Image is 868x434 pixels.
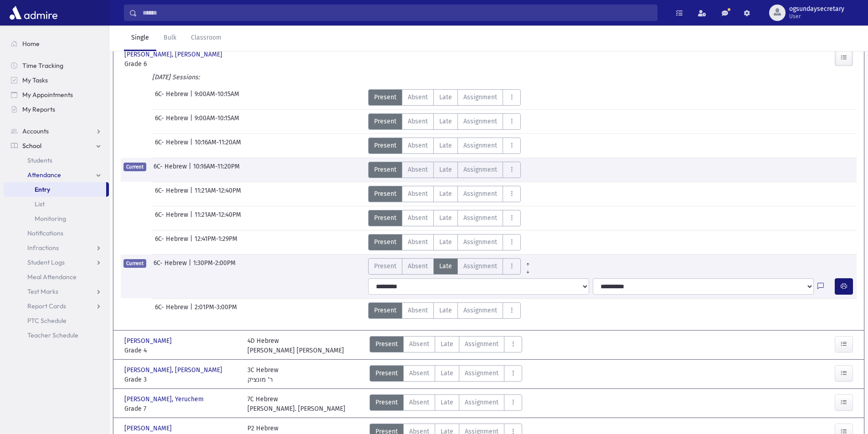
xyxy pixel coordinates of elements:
span: Late [439,165,452,174]
span: 1:30PM-2:00PM [193,258,236,275]
span: Late [439,92,452,102]
span: Late [439,237,452,247]
span: Meal Attendance [27,273,77,281]
span: 11:21AM-12:40PM [195,210,241,226]
span: Grade 4 [124,346,238,355]
span: Present [375,398,398,407]
span: Present [375,368,398,378]
span: 12:41PM-1:29PM [195,234,237,250]
div: AttTypes [368,113,521,130]
a: Classroom [184,26,229,51]
i: [DATE] Sessions: [152,73,200,81]
a: Meal Attendance [4,270,109,284]
span: Infractions [27,244,59,252]
span: Assignment [463,92,497,102]
span: Present [374,213,396,223]
span: Absent [408,117,428,126]
div: AttTypes [368,234,521,250]
div: AttTypes [368,302,521,319]
span: Student Logs [27,258,65,266]
a: Teacher Schedule [4,328,109,342]
span: Present [375,339,398,349]
span: Late [441,339,453,349]
span: Late [439,261,452,271]
span: Present [374,92,396,102]
span: Grade 3 [124,375,238,384]
span: 9:00AM-10:15AM [195,113,239,130]
div: AttTypes [368,210,521,226]
span: Assignment [463,189,497,199]
a: PTC Schedule [4,313,109,328]
span: Assignment [463,237,497,247]
span: Absent [408,165,428,174]
span: Present [374,261,396,271]
span: Absent [408,92,428,102]
span: Assignment [465,368,498,378]
span: [PERSON_NAME] [124,336,174,346]
div: AttTypes [370,394,522,414]
span: | [190,302,195,319]
span: | [190,113,195,130]
a: Student Logs [4,255,109,270]
span: Present [374,237,396,247]
a: School [4,138,109,153]
div: AttTypes [368,89,521,106]
a: Report Cards [4,299,109,313]
input: Search [137,5,657,21]
div: AttTypes [368,162,521,178]
span: Absent [409,368,429,378]
span: 6C- Hebrew [155,302,190,319]
span: [PERSON_NAME], Yeruchem [124,394,205,404]
span: 9:00AM-10:15AM [195,89,239,106]
span: Time Tracking [22,61,63,70]
span: Absent [409,339,429,349]
span: Late [439,117,452,126]
a: Entry [4,182,106,197]
span: Assignment [463,213,497,223]
span: 6C- Hebrew [155,89,190,106]
a: Home [4,36,109,51]
span: | [189,162,193,178]
a: Monitoring [4,211,109,226]
span: | [190,138,195,154]
a: Infractions [4,240,109,255]
span: Home [22,40,40,48]
a: Notifications [4,226,109,240]
span: 6C- Hebrew [155,138,190,154]
a: My Appointments [4,87,109,102]
a: All Later [521,266,535,273]
span: Late [441,368,453,378]
span: Grade 6 [124,59,238,69]
span: Assignment [463,117,497,126]
span: Absent [408,189,428,199]
span: My Appointments [22,91,73,99]
a: Bulk [156,26,184,51]
span: Present [374,141,396,150]
span: 10:16AM-11:20AM [195,138,241,154]
span: Late [439,141,452,150]
span: Present [374,165,396,174]
span: Accounts [22,127,49,135]
span: 2:01PM-3:00PM [195,302,237,319]
span: Current [123,163,146,171]
div: AttTypes [368,186,521,202]
span: Present [374,189,396,199]
div: 3C Hebrew ר' מונציק [247,365,278,384]
span: 11:21AM-12:40PM [195,186,241,202]
span: | [189,258,193,275]
span: ogsundaysecretary [789,5,844,13]
a: Test Marks [4,284,109,299]
span: Late [439,213,452,223]
a: All Prior [521,258,535,266]
span: School [22,142,41,150]
a: Students [4,153,109,168]
span: Absent [408,213,428,223]
span: PTC Schedule [27,317,67,325]
span: Absent [408,306,428,315]
span: Assignment [463,141,497,150]
span: | [190,210,195,226]
span: Attendance [27,171,61,179]
div: AttTypes [368,258,535,275]
span: Assignment [463,165,497,174]
span: Assignment [465,398,498,407]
